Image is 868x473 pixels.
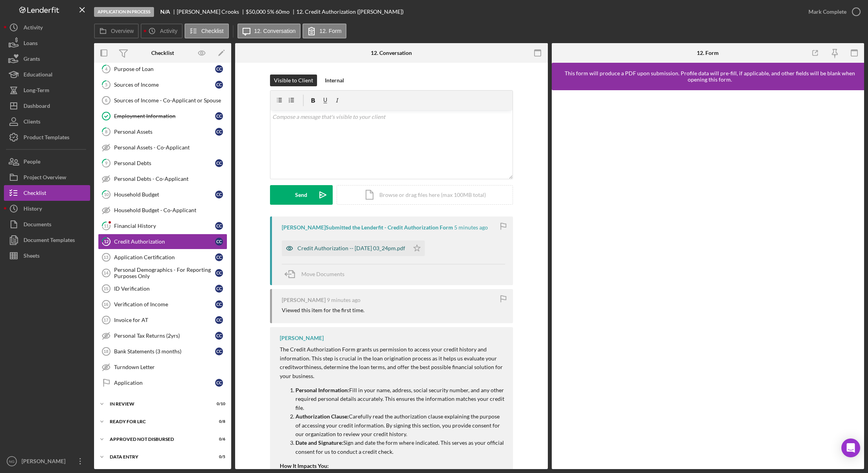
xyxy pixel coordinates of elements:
a: Employment InformationCC [98,108,227,124]
div: C C [215,269,223,277]
div: ID Verification [114,286,215,292]
b: N/A [160,9,170,15]
a: ApplicationCC [98,375,227,391]
tspan: 13 [103,255,108,260]
div: Personal Tax Returns (2yrs) [114,333,215,339]
div: C C [215,332,223,340]
div: C C [215,191,223,198]
label: 12. Conversation [254,28,296,34]
div: This form will produce a PDF upon submission. Profile data will pre-fill, if applicable, and othe... [556,70,864,83]
div: 0 / 6 [211,437,225,442]
div: Send [295,185,307,205]
label: Activity [160,28,177,34]
div: 0 / 5 [211,455,225,459]
strong: How It Impacts You: [280,462,329,469]
button: Overview [94,24,139,38]
tspan: 18 [103,349,108,354]
tspan: 12 [104,239,109,244]
div: [PERSON_NAME] Crooks [177,9,246,15]
div: Household Budget [114,191,215,198]
div: Personal Debts - Co-Applicant [114,176,227,182]
button: Activity [141,24,182,38]
tspan: 16 [103,302,108,307]
p: Carefully read the authorization clause explaining the purpose of accessing your credit informati... [295,412,505,438]
tspan: 15 [103,286,108,291]
div: C C [215,65,223,73]
div: C C [215,300,223,308]
label: Checklist [201,28,224,34]
button: NG[PERSON_NAME] [4,453,90,469]
a: 6Sources of Income - Co-Applicant or Spouse [98,93,227,108]
div: Verification of Income [114,301,215,307]
div: Personal Demographics - For Reporting Purposes Only [114,267,215,279]
tspan: 9 [105,160,108,166]
time: 2025-09-22 19:24 [454,224,488,231]
a: 16Verification of IncomeCC [98,297,227,312]
a: 17Invoice for ATCC [98,312,227,328]
div: [PERSON_NAME] [282,297,326,303]
p: Sign and date the form where indicated. This serves as your official consent for us to conduct a ... [295,438,505,456]
iframe: Lenderfit form [560,98,857,461]
div: 5 % [267,9,274,15]
button: Move Documents [282,264,352,284]
a: 11Financial HistoryCC [98,218,227,234]
div: Sources of Income - Co-Applicant or Spouse [114,97,227,104]
span: Move Documents [301,271,344,277]
div: Approved Not Disbursed [110,437,206,442]
tspan: 8 [105,129,107,134]
a: 8Personal AssetsCC [98,124,227,140]
strong: Personal Information: [295,387,349,393]
a: 12Credit AuthorizationCC [98,234,227,249]
div: [PERSON_NAME] [280,335,324,341]
a: 18Bank Statements (3 months)CC [98,344,227,359]
tspan: 6 [105,98,107,103]
div: Purpose of Loan [114,66,215,72]
div: C C [215,159,223,167]
div: Financial History [114,223,215,229]
div: C C [215,285,223,293]
time: 2025-09-22 19:20 [327,297,361,303]
div: In Review [110,402,206,406]
a: 10Household BudgetCC [98,187,227,202]
button: Checklist [185,24,229,38]
div: Employment Information [114,113,215,119]
div: C C [215,112,223,120]
text: NG [9,459,14,464]
a: Turndown Letter [98,359,227,375]
div: Open Intercom Messenger [841,438,860,457]
strong: Authorization Clause: [295,413,349,420]
div: Credit Authorization -- [DATE] 03_24pm.pdf [297,245,405,251]
div: Personal Assets [114,129,215,135]
div: 12. Form [697,50,719,56]
div: Application Certification [114,254,215,260]
div: Ready for LRC [110,419,206,424]
button: Mark Complete [801,4,864,20]
div: Personal Debts [114,160,215,166]
div: C C [215,128,223,136]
